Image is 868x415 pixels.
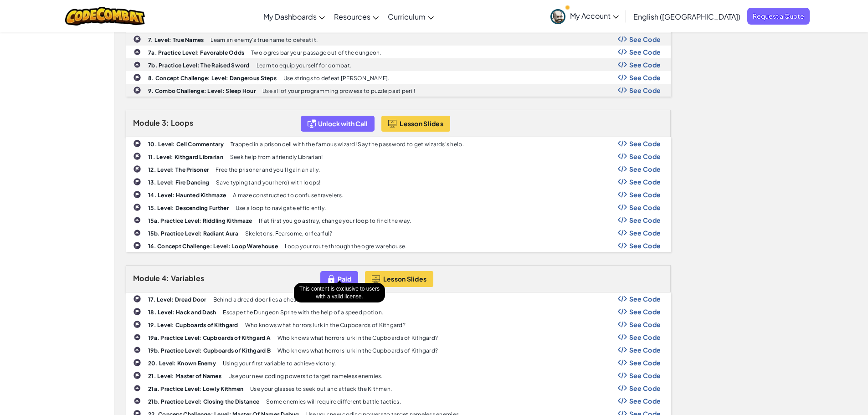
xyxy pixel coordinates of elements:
span: Lesson Slides [383,275,427,282]
img: IconChallengeLevel.svg [133,371,141,379]
b: 15a. Practice Level: Riddling Kithmaze [148,217,252,224]
b: 21a. Practice Level: Lowly Kithmen [148,385,243,392]
img: Show Code Logo [618,372,627,379]
img: IconPracticeLevel.svg [134,397,141,405]
img: Show Code Logo [618,36,627,42]
b: 21b. Practice Level: Closing the Distance [148,398,259,405]
img: IconChallengeLevel.svg [133,307,141,316]
b: 12. Level: The Prisoner [148,166,209,173]
img: Show Code Logo [618,179,627,185]
p: Some enemies will require different battle tactics. [266,399,401,405]
img: IconChallengeLevel.svg [133,190,141,199]
b: 19. Level: Cupboards of Kithgard [148,322,238,328]
span: See Code [629,204,661,211]
b: 19b. Practice Level: Cupboards of Kithgard B [148,347,271,354]
a: 7b. Practice Level: The Raised Sword Learn to equip yourself for combat. Show Code Logo See Code [126,58,671,71]
img: Show Code Logo [618,61,627,68]
span: See Code [629,74,661,81]
span: 3: [162,118,169,128]
img: IconUnlockWithCall.svg [308,118,316,129]
span: Module [133,118,160,128]
img: Show Code Logo [618,242,627,249]
p: If at first you go astray, change your loop to find the way. [259,218,411,224]
span: See Code [629,140,661,147]
img: Show Code Logo [618,308,627,315]
span: Loops [171,118,193,128]
p: Escape the Dungeon Sprite with the help of a speed potion. [223,309,383,315]
img: CodeCombat logo [65,7,145,26]
b: 17. Level: Dread Door [148,296,206,303]
span: Module [133,273,160,283]
img: IconChallengeLevel.svg [133,86,141,94]
span: See Code [629,295,661,302]
p: Who knows what horrors lurk in the Cupboards of Kithgard? [277,348,438,354]
img: IconPracticeLevel.svg [134,216,141,224]
img: IconChallengeLevel.svg [133,320,141,328]
img: IconPracticeLevel.svg [134,61,141,68]
button: Lesson Slides [381,116,450,132]
span: See Code [629,321,661,328]
a: My Account [546,2,623,31]
div: This content is exclusive to users with a valid license. [294,283,385,302]
span: English ([GEOGRAPHIC_DATA]) [633,12,740,21]
p: Save typing (and your hero) with loops! [216,179,321,185]
img: Show Code Logo [618,230,627,236]
span: Paid [338,275,351,282]
span: See Code [629,359,661,366]
p: Seek help from a friendly Librarian! [230,154,323,160]
b: 19a. Practice Level: Cupboards of Kithgard A [148,334,271,341]
span: 4: [162,273,169,283]
img: Show Code Logo [618,191,627,198]
b: 7. Level: True Names [148,36,204,43]
img: IconPracticeLevel.svg [134,333,141,341]
img: IconChallengeLevel.svg [133,73,141,82]
p: Learn to equip yourself for combat. [257,62,351,68]
b: 16. Concept Challenge: Level: Loop Warehouse [148,243,278,250]
a: 9. Combo Challenge: Level: Sleep Hour Use all of your programming prowess to puzzle past peril! S... [126,84,671,97]
img: Show Code Logo [618,385,627,391]
img: Show Code Logo [618,166,627,172]
a: Request a Quote [747,8,810,25]
p: Using your first variable to achieve victory. [223,360,336,366]
span: See Code [629,346,661,354]
b: 13. Level: Fire Dancing [148,179,209,186]
span: My Account [570,11,619,20]
b: 21. Level: Master of Names [148,373,221,379]
b: 7a. Practice Level: Favorable Odds [148,49,244,56]
p: Loop your route through the ogre warehouse. [285,243,407,249]
span: See Code [629,242,661,249]
p: Who knows what horrors lurk in the Cupboards of Kithgard? [277,335,438,341]
img: IconChallengeLevel.svg [133,152,141,160]
span: See Code [629,229,661,236]
span: Lesson Slides [400,120,443,127]
b: 7b. Practice Level: The Raised Sword [148,62,250,69]
img: Show Code Logo [618,359,627,366]
p: Use a loop to navigate efficiently. [236,205,326,211]
img: IconPaidLevel.svg [327,274,335,284]
img: IconChallengeLevel.svg [133,178,141,186]
span: Resources [334,12,370,21]
span: See Code [629,308,661,315]
p: Learn an enemy's true name to defeat it. [211,37,318,43]
a: 8. Concept Challenge: Level: Dangerous Steps Use strings to defeat [PERSON_NAME]. Show Code Logo ... [126,71,671,84]
img: Show Code Logo [618,296,627,302]
p: Skeletons. Fearsome, or fearful? [245,231,333,236]
p: Use all of your programming prowess to puzzle past peril! [262,88,415,94]
img: Show Code Logo [618,153,627,159]
p: Use strings to defeat [PERSON_NAME]. [283,75,390,81]
p: Use your new coding powers to target nameless enemies. [228,373,383,379]
b: 10. Level: Cell Commentary [148,141,224,148]
a: Curriculum [383,4,438,29]
img: Show Code Logo [618,398,627,404]
button: Lesson Slides [365,271,434,287]
img: avatar [550,9,565,24]
span: See Code [629,36,661,43]
p: Who knows what horrors lurk in the Cupboards of Kithgard? [245,322,406,328]
span: See Code [629,165,661,173]
span: See Code [629,87,661,94]
span: Variables [171,273,204,283]
span: Unlock with Call [318,120,368,127]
